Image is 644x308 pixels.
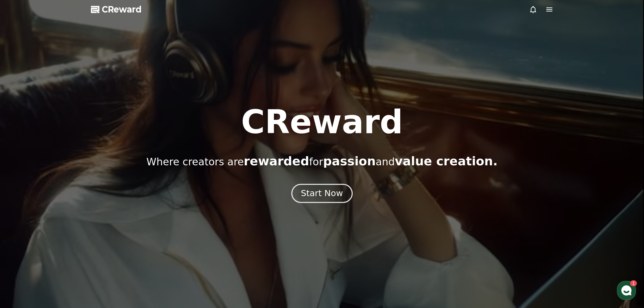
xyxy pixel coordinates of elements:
button: Start Now [291,184,353,203]
span: 1 [69,214,71,219]
a: CReward [91,4,142,15]
p: Where creators are for and [146,155,498,168]
div: Start Now [301,188,343,199]
a: Start Now [293,191,351,197]
span: CReward [102,4,142,15]
span: Messages [56,225,76,230]
a: 1Messages [45,214,87,231]
span: passion [323,154,376,168]
span: rewarded [244,154,309,168]
span: Home [17,224,29,230]
span: Settings [100,224,117,230]
span: value creation. [395,154,498,168]
h1: CReward [241,106,403,138]
a: Settings [87,214,130,231]
a: Home [2,214,45,231]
